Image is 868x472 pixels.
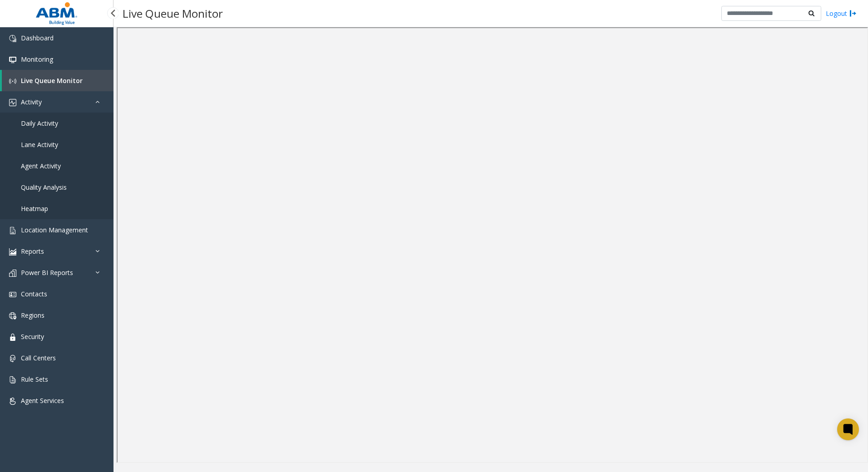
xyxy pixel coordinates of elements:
[9,78,16,85] img: 'icon'
[21,119,58,128] span: Daily Activity
[849,9,857,18] img: logout
[9,56,16,64] img: 'icon'
[9,376,16,383] img: 'icon'
[21,290,47,298] span: Contacts
[21,247,44,256] span: Reports
[21,140,58,149] span: Lane Activity
[9,312,16,320] img: 'icon'
[21,375,48,383] span: Rule Sets
[21,34,54,42] span: Dashboard
[21,183,67,192] span: Quality Analysis
[9,99,16,106] img: 'icon'
[9,227,16,234] img: 'icon'
[9,248,16,256] img: 'icon'
[21,98,42,106] span: Activity
[21,226,88,234] span: Location Management
[21,55,53,64] span: Monitoring
[21,162,61,170] span: Agent Activity
[9,270,16,277] img: 'icon'
[118,2,227,25] h3: Live Queue Monitor
[21,76,83,85] span: Live Queue Monitor
[826,9,857,18] a: Logout
[9,334,16,341] img: 'icon'
[2,70,113,91] a: Live Queue Monitor
[21,396,64,405] span: Agent Services
[21,311,44,320] span: Regions
[9,35,16,42] img: 'icon'
[9,291,16,298] img: 'icon'
[9,355,16,362] img: 'icon'
[21,354,56,362] span: Call Centers
[21,268,73,277] span: Power BI Reports
[9,398,16,405] img: 'icon'
[21,332,44,341] span: Security
[21,204,48,213] span: Heatmap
